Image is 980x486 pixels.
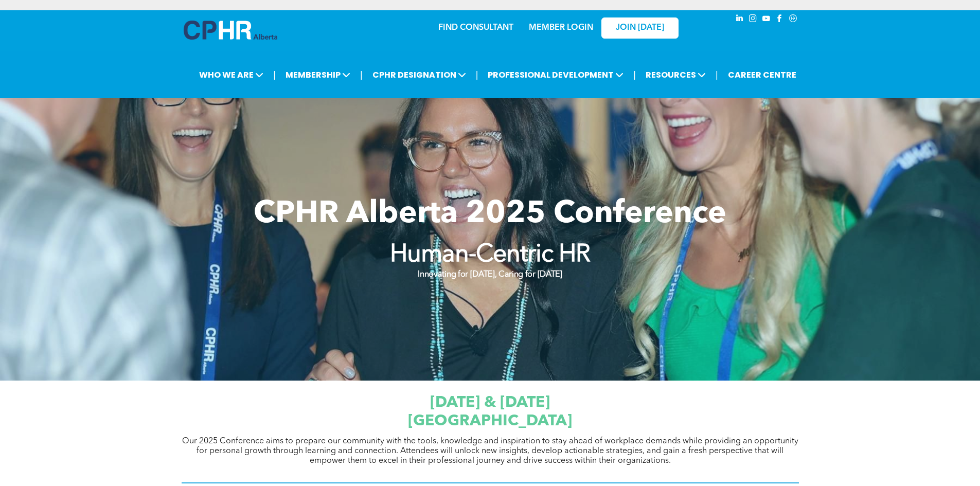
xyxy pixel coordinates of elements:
a: FIND CONSULTANT [438,24,513,32]
span: CPHR Alberta 2025 Conference [254,199,726,230]
span: PROFESSIONAL DEVELOPMENT [485,65,627,84]
span: JOIN [DATE] [616,23,664,33]
span: WHO WE ARE [196,65,266,84]
strong: Innovating for [DATE], Caring for [DATE] [418,271,562,279]
span: MEMBERSHIP [282,65,353,84]
strong: Human-Centric HR [390,243,591,267]
a: Social network [788,13,799,27]
li: | [476,64,478,85]
a: CAREER CENTRE [725,65,799,84]
a: facebook [774,13,786,27]
a: youtube [761,13,772,27]
a: JOIN [DATE] [601,17,679,39]
a: MEMBER LOGIN [529,24,593,32]
li: | [716,64,718,85]
span: CPHR DESIGNATION [369,65,469,84]
li: | [633,64,636,85]
span: [GEOGRAPHIC_DATA] [408,413,572,429]
li: | [273,64,276,85]
img: A blue and white logo for cp alberta [184,21,277,40]
span: RESOURCES [643,65,709,84]
li: | [360,64,363,85]
a: instagram [747,13,759,27]
span: [DATE] & [DATE] [430,395,550,410]
a: linkedin [734,13,745,27]
span: Our 2025 Conference aims to prepare our community with the tools, knowledge and inspiration to st... [182,437,798,465]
